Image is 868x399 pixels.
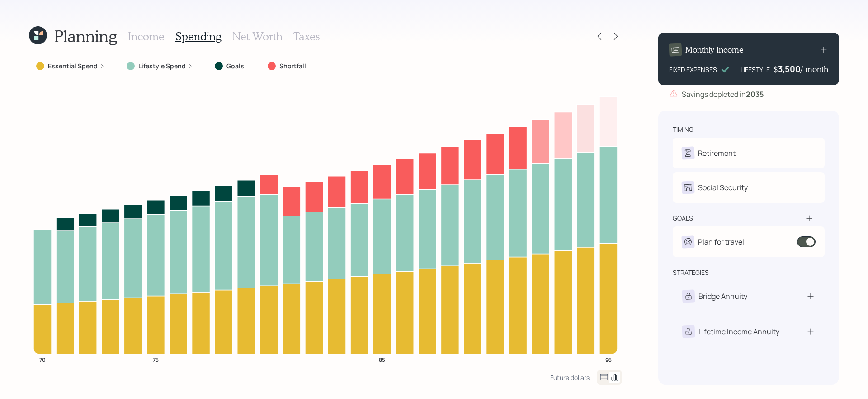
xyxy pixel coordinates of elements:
div: Retirement [698,148,736,159]
h1: Planning [54,26,117,46]
div: Lifetime Income Annuity [698,326,779,337]
label: Goals [226,62,244,71]
label: Shortfall [279,62,306,71]
div: Savings depleted in [682,89,764,100]
div: Plan for travel [698,236,744,247]
label: Essential Spend [48,62,98,71]
tspan: 95 [605,356,612,363]
tspan: 75 [153,356,159,363]
div: LIFESTYLE [741,65,770,74]
h4: / month [801,64,828,74]
h3: Income [128,30,165,43]
div: timing [673,125,693,134]
h4: Monthly Income [685,45,744,55]
h4: $ [774,64,778,74]
div: 3,500 [778,63,801,74]
h3: Taxes [293,30,320,43]
h3: Net Worth [232,30,283,43]
div: FIXED EXPENSES [669,65,717,74]
tspan: 85 [379,356,385,363]
tspan: 70 [39,356,46,363]
label: Lifestyle Spend [138,62,186,71]
b: 2035 [746,89,764,99]
h3: Spending [175,30,222,43]
div: Social Security [698,182,748,193]
div: goals [673,214,693,223]
div: Future dollars [550,373,590,382]
div: Bridge Annuity [698,291,747,302]
div: strategies [673,268,709,277]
